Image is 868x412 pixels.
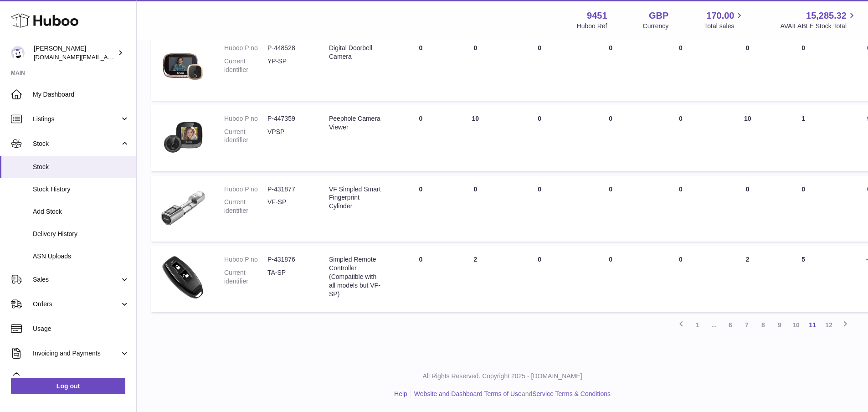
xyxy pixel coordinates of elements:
td: 0 [503,35,576,101]
a: 12 [821,317,837,333]
td: 5 [779,246,828,312]
a: Service Terms & Conditions [532,390,611,397]
dt: Huboo P no [224,185,267,194]
span: 170.00 [706,10,734,22]
span: [DOMAIN_NAME][EMAIL_ADDRESS][DOMAIN_NAME] [34,53,181,61]
td: 0 [393,246,448,312]
td: 0 [717,35,779,101]
td: 0 [393,176,448,242]
div: Huboo Ref [577,22,607,31]
td: 10 [717,105,779,171]
a: 10 [788,317,804,333]
td: 2 [448,246,503,312]
td: 0 [576,176,645,242]
div: Currency [643,22,669,31]
dd: P-431876 [267,255,311,264]
span: 15,285.32 [806,10,847,22]
li: and [411,390,611,398]
a: 170.00 Total sales [704,10,745,31]
dt: Current identifier [224,57,267,74]
a: 1 [689,317,706,333]
td: 0 [393,105,448,171]
span: Delivery History [33,230,129,238]
a: Website and Dashboard Terms of Use [414,390,522,397]
dd: TA-SP [267,268,311,286]
dt: Huboo P no [224,114,267,123]
td: 0 [503,105,576,171]
span: Stock [33,163,129,171]
strong: GBP [649,10,668,22]
img: product image [160,44,206,89]
span: Sales [33,275,120,284]
dd: P-447359 [267,114,311,123]
dd: P-431877 [267,185,311,194]
dt: Huboo P no [224,255,267,264]
td: 0 [576,246,645,312]
img: product image [160,255,206,301]
img: product image [160,185,206,231]
td: 0 [576,35,645,101]
span: 0 [679,185,683,193]
a: Log out [11,378,125,394]
td: 0 [717,176,779,242]
div: Digital Doorbell Camera [329,44,384,61]
a: 7 [739,317,755,333]
span: Listings [33,115,120,124]
div: [PERSON_NAME] [34,44,116,62]
dd: VPSP [267,128,311,145]
td: 0 [779,35,828,101]
dt: Huboo P no [224,44,267,52]
td: 0 [576,105,645,171]
td: 10 [448,105,503,171]
span: Invoicing and Payments [33,349,120,358]
span: ... [706,317,722,333]
span: 0 [679,44,683,51]
span: Total sales [704,22,745,31]
td: 1 [779,105,828,171]
td: 2 [717,246,779,312]
td: 0 [503,176,576,242]
td: 0 [448,176,503,242]
dt: Current identifier [224,268,267,286]
span: AVAILABLE Stock Total [780,22,857,31]
a: 11 [804,317,821,333]
td: 0 [448,35,503,101]
dd: VF-SP [267,198,311,215]
a: 6 [722,317,739,333]
dt: Current identifier [224,198,267,215]
dd: YP-SP [267,57,311,74]
dt: Current identifier [224,128,267,145]
td: 0 [503,246,576,312]
span: Usage [33,324,129,333]
p: All Rights Reserved. Copyright 2025 - [DOMAIN_NAME] [144,372,861,381]
span: Stock [33,139,120,148]
div: VF Simpled Smart Fingerprint Cylinder [329,185,384,211]
div: Peephole Camera Viewer [329,114,384,132]
span: Stock History [33,185,129,194]
span: My Dashboard [33,90,129,99]
td: 0 [779,176,828,242]
span: Add Stock [33,207,129,216]
a: 9 [771,317,788,333]
span: Cases [33,374,129,382]
strong: 9451 [587,10,607,22]
a: 8 [755,317,771,333]
span: 0 [679,256,683,263]
a: 15,285.32 AVAILABLE Stock Total [780,10,857,31]
td: 0 [393,35,448,101]
span: ASN Uploads [33,252,129,261]
span: 0 [679,115,683,122]
dd: P-448528 [267,44,311,52]
span: Orders [33,300,120,309]
div: Simpled Remote Controller (Compatible with all models but VF-SP) [329,255,384,298]
img: product image [160,114,206,160]
img: amir.ch@gmail.com [11,46,25,60]
a: Help [394,390,407,397]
